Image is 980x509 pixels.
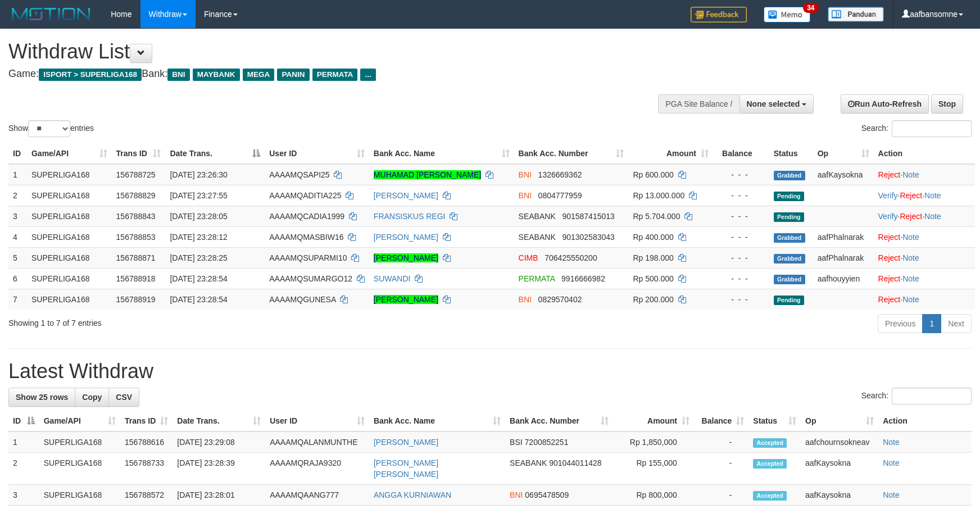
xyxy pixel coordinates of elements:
[902,233,919,242] a: Note
[374,191,438,200] a: [PERSON_NAME]
[525,490,569,499] span: Copy 0695478509 to clipboard
[769,143,813,164] th: Status
[519,233,556,242] span: SEABANK
[753,491,787,501] span: Accepted
[753,438,787,448] span: Accepted
[902,295,919,304] a: Note
[774,171,805,180] span: Grabbed
[112,143,166,164] th: Trans ID: activate to sort column ascending
[739,94,814,113] button: None selected
[613,485,694,506] td: Rp 800,000
[633,191,684,200] span: Rp 13.000.000
[613,411,694,431] th: Amount: activate to sort column ascending
[878,253,901,262] a: Reject
[538,191,582,200] span: Copy 0804777959 to clipboard
[694,453,748,485] td: -
[510,458,547,467] span: SEABANK
[718,231,765,243] div: - - -
[538,295,582,304] span: Copy 0829570402 to clipboard
[801,453,878,485] td: aafKaysokna
[694,431,748,453] td: -
[924,191,941,200] a: Note
[613,431,694,453] td: Rp 1,850,000
[277,69,309,81] span: PANIN
[8,185,27,206] td: 2
[774,192,804,201] span: Pending
[243,69,275,81] span: MEGA
[861,388,972,405] label: Search:
[8,143,27,164] th: ID
[27,185,112,206] td: SUPERLIGA168
[312,69,358,81] span: PERMATA
[633,253,673,262] span: Rp 198.000
[813,226,874,247] td: aafPhalnarak
[39,453,120,485] td: SUPERLIGA168
[941,314,972,333] a: Next
[747,99,800,108] span: None selected
[902,170,919,179] a: Note
[265,411,369,431] th: User ID: activate to sort column ascending
[170,212,227,221] span: [DATE] 23:28:05
[120,453,173,485] td: 156788733
[525,438,569,447] span: Copy 7200852251 to clipboard
[519,212,556,221] span: SEABANK
[8,360,972,383] h1: Latest Withdraw
[900,212,922,221] a: Reject
[27,226,112,247] td: SUPERLIGA168
[803,3,818,13] span: 34
[878,314,923,333] a: Previous
[510,490,523,499] span: BNI
[16,393,68,402] span: Show 25 rows
[658,94,739,113] div: PGA Site Balance /
[27,206,112,226] td: SUPERLIGA168
[8,485,39,506] td: 3
[718,190,765,201] div: - - -
[878,233,901,242] a: Reject
[874,164,975,185] td: ·
[519,295,532,304] span: BNI
[878,170,901,179] a: Reject
[878,411,972,431] th: Action
[369,143,514,164] th: Bank Acc. Name: activate to sort column ascending
[265,453,369,485] td: AAAAMQRAJA9320
[116,274,156,283] span: 156788918
[538,170,582,179] span: Copy 1326669362 to clipboard
[874,247,975,268] td: ·
[116,393,132,402] span: CSV
[718,169,765,180] div: - - -
[39,69,142,81] span: ISPORT > SUPERLIGA168
[883,490,900,499] a: Note
[562,233,614,242] span: Copy 901302583043 to clipboard
[170,233,227,242] span: [DATE] 23:28:12
[8,40,642,63] h1: Withdraw List
[8,289,27,310] td: 7
[505,411,613,431] th: Bank Acc. Number: activate to sort column ascending
[633,233,673,242] span: Rp 400.000
[878,212,898,221] a: Verify
[519,253,538,262] span: CIMB
[116,170,156,179] span: 156788725
[269,274,352,283] span: AAAAMQSUMARGO12
[828,7,884,22] img: panduan.png
[902,253,919,262] a: Note
[173,411,265,431] th: Date Trans.: activate to sort column ascending
[922,314,941,333] a: 1
[82,393,102,402] span: Copy
[374,212,446,221] a: FRANSISKUS REGI
[269,253,347,262] span: AAAAMQSUPARMI10
[39,431,120,453] td: SUPERLIGA168
[801,411,878,431] th: Op: activate to sort column ascending
[694,485,748,506] td: -
[173,431,265,453] td: [DATE] 23:29:08
[8,69,642,80] h4: Game: Bank:
[813,247,874,268] td: aafPhalnarak
[170,274,227,283] span: [DATE] 23:28:54
[120,485,173,506] td: 156788572
[813,268,874,289] td: aafhouyyien
[374,253,438,262] a: [PERSON_NAME]
[8,431,39,453] td: 1
[269,191,341,200] span: AAAAMQADITIA225
[165,143,265,164] th: Date Trans.: activate to sort column descending
[27,143,112,164] th: Game/API: activate to sort column ascending
[874,289,975,310] td: ·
